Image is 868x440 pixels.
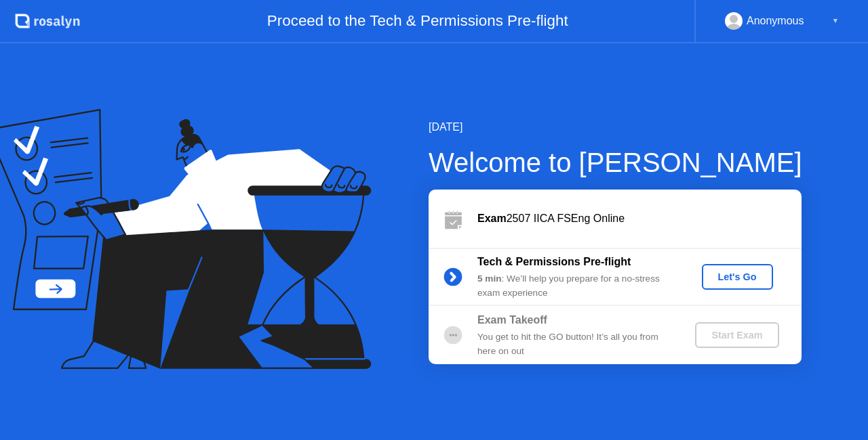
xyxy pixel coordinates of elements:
b: Exam Takeoff [477,314,547,326]
b: 5 min [477,273,502,284]
b: Exam [477,213,507,224]
b: Tech & Permissions Pre-flight [477,256,631,267]
button: Let's Go [702,264,773,290]
div: : We’ll help you prepare for a no-stress exam experience [477,272,673,300]
div: Anonymous [747,12,804,30]
button: Start Exam [695,322,778,348]
div: You get to hit the GO button! It’s all you from here on out [477,330,673,358]
div: Start Exam [701,330,773,340]
div: [DATE] [429,119,802,135]
div: Let's Go [707,271,768,282]
div: Welcome to [PERSON_NAME] [429,142,802,183]
div: 2507 IICA FSEng Online [477,211,802,227]
div: ▼ [832,12,839,30]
